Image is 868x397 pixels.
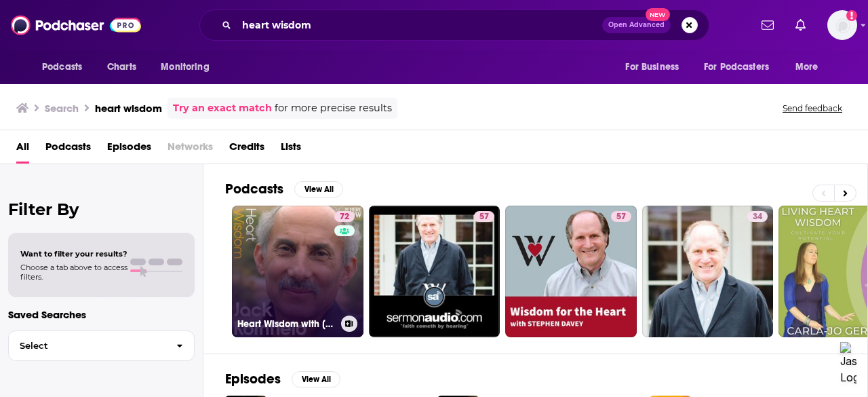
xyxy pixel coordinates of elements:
h3: heart wisdom [95,102,162,115]
a: Charts [98,54,144,80]
button: open menu [695,54,789,80]
h2: Episodes [225,371,281,387]
input: Search podcasts, credits, & more... [237,14,602,36]
p: Saved Searches [8,308,195,321]
h2: Filter By [8,200,195,219]
a: Try an exact match [173,100,272,116]
button: open menu [786,54,835,80]
span: Monitoring [161,58,209,77]
span: Charts [107,58,136,77]
span: For Business [625,58,679,77]
button: View All [294,181,343,197]
span: 57 [479,210,489,224]
button: Open AdvancedNew [602,17,671,33]
a: EpisodesView All [225,371,340,387]
span: Podcasts [42,58,82,77]
a: Podcasts [45,136,91,164]
h2: Podcasts [225,181,283,197]
a: Show notifications dropdown [756,14,779,37]
a: Episodes [107,136,151,164]
h3: Search [45,102,79,115]
button: Show profile menu [827,10,857,40]
a: Credits [229,136,264,164]
button: open menu [151,54,226,80]
div: Search podcasts, credits, & more... [199,10,709,41]
span: 34 [753,210,762,224]
a: 72 [334,211,355,222]
button: open menu [33,54,100,80]
button: Select [8,330,195,361]
span: Open Advanced [608,22,665,29]
span: Choose a tab above to access filters. [20,263,127,282]
a: All [16,136,29,164]
a: 57 [611,211,631,222]
img: User Profile [827,10,857,40]
a: PodcastsView All [225,181,343,197]
button: Send feedback [778,102,846,114]
svg: Add a profile image [846,10,857,21]
a: 72Heart Wisdom with [PERSON_NAME] [232,206,363,337]
a: 57 [505,206,637,337]
span: Want to filter your results? [20,249,127,259]
span: More [795,58,818,77]
span: Logged in as mmullin [827,10,857,40]
a: 34 [642,206,774,337]
a: Lists [281,136,301,164]
span: 57 [616,210,626,224]
span: New [646,8,670,21]
img: Podchaser - Follow, Share and Rate Podcasts [11,12,141,38]
button: open menu [616,54,696,80]
span: for more precise results [275,100,392,116]
h3: Heart Wisdom with [PERSON_NAME] [237,318,336,330]
a: 57 [474,211,494,222]
a: 34 [747,211,768,222]
span: Select [9,341,165,350]
a: 57 [369,206,500,337]
a: Show notifications dropdown [790,14,811,37]
span: For Podcasters [704,58,769,77]
span: Networks [167,136,213,164]
button: View All [292,371,340,387]
span: 72 [340,210,349,224]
